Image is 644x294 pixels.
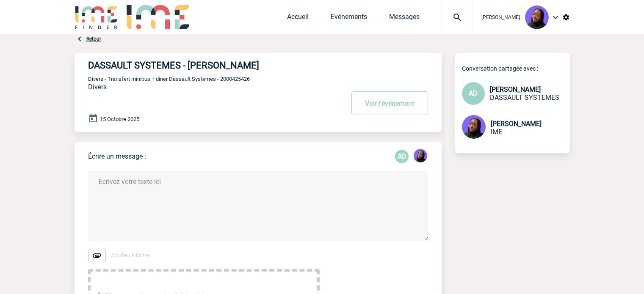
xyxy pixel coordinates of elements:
p: Écrire un message : [88,152,146,160]
span: [PERSON_NAME] [481,14,520,20]
img: 131349-0.png [414,149,427,162]
span: AD [469,89,478,97]
p: Conversation partagée avec : [462,65,570,72]
span: DASSAULT SYSTEMES [490,93,559,102]
div: Tabaski THIAM [414,149,427,164]
a: Messages [389,13,420,25]
a: Evénements [331,13,367,25]
div: Anne-Catherine DELECROIX [395,150,409,163]
img: 131349-0.png [525,5,549,29]
span: 15 Octobre 2025 [100,116,139,122]
h4: DASSAULT SYSTEMES - [PERSON_NAME] [88,60,319,71]
span: Ajouter un fichier [111,253,150,258]
button: Voir l'événement [351,91,428,115]
a: Accueil [287,13,309,25]
img: 131349-0.png [462,115,486,139]
span: [PERSON_NAME] [491,120,542,128]
span: Divers [88,83,107,91]
a: Retour [86,36,101,42]
span: Divers - Transfert minibus + diner Dassault Systemes - 2000425426 [88,76,250,82]
p: AD [395,150,409,163]
span: IME [491,128,502,136]
span: [PERSON_NAME] [490,85,541,93]
img: IME-Finder [75,5,119,29]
